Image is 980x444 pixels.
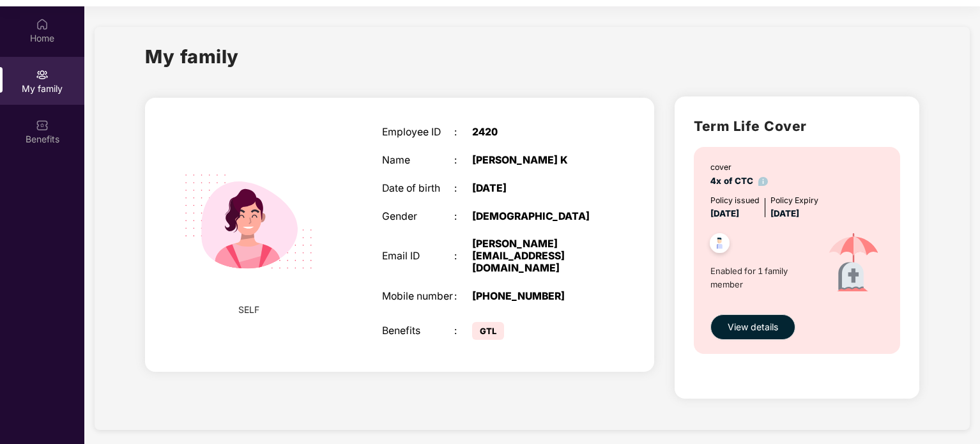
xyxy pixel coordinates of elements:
div: : [454,126,472,139]
div: Mobile number [382,291,454,303]
div: 2420 [472,126,599,139]
div: : [454,291,472,303]
div: Email ID [382,250,454,263]
h2: Term Life Cover [694,116,900,137]
div: Policy Expiry [770,194,818,206]
div: Gender [382,211,454,223]
div: : [454,211,472,223]
div: : [454,250,472,263]
span: [DATE] [710,208,739,218]
img: svg+xml;base64,PHN2ZyB4bWxucz0iaHR0cDovL3d3dy53My5vcmcvMjAwMC9zdmciIHdpZHRoPSIyMjQiIGhlaWdodD0iMT... [167,141,330,303]
div: cover [710,161,768,173]
span: SELF [238,303,259,317]
div: : [454,325,472,337]
div: Policy issued [710,194,760,206]
span: [DATE] [770,208,799,218]
img: info [758,177,768,187]
div: Benefits [382,325,454,337]
img: svg+xml;base64,PHN2ZyBpZD0iQmVuZWZpdHMiIHhtbG5zPSJodHRwOi8vd3d3LnczLm9yZy8yMDAwL3N2ZyIgd2lkdGg9Ij... [36,119,49,132]
img: svg+xml;base64,PHN2ZyB3aWR0aD0iMjAiIGhlaWdodD0iMjAiIHZpZXdCb3g9IjAgMCAyMCAyMCIgZmlsbD0ibm9uZSIgeG... [36,68,49,81]
div: [DATE] [472,183,599,195]
img: svg+xml;base64,PHN2ZyBpZD0iSG9tZSIgeG1sbnM9Imh0dHA6Ly93d3cudzMub3JnLzIwMDAvc3ZnIiB3aWR0aD0iMjAiIG... [36,18,49,31]
button: View details [710,314,795,340]
span: Enabled for 1 family member [710,264,813,291]
div: Date of birth [382,183,454,195]
h1: My family [145,42,239,71]
div: : [454,183,472,195]
div: Name [382,155,454,167]
div: [PERSON_NAME][EMAIL_ADDRESS][DOMAIN_NAME] [472,238,599,274]
span: 4x of CTC [710,176,768,186]
img: icon [813,220,894,307]
div: Employee ID [382,126,454,139]
div: [PERSON_NAME] K [472,155,599,167]
div: [DEMOGRAPHIC_DATA] [472,211,599,223]
div: : [454,155,472,167]
div: [PHONE_NUMBER] [472,291,599,303]
span: View details [728,320,778,334]
span: GTL [472,322,504,340]
img: svg+xml;base64,PHN2ZyB4bWxucz0iaHR0cDovL3d3dy53My5vcmcvMjAwMC9zdmciIHdpZHRoPSI0OC45NDMiIGhlaWdodD... [704,229,735,261]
